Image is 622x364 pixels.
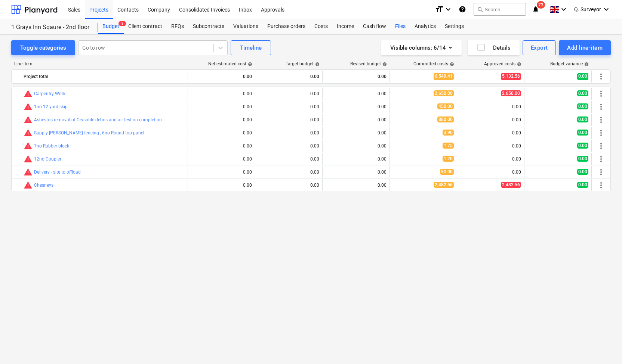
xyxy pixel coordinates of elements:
button: Visible columns:6/14 [381,40,462,55]
div: 0.00 [326,169,387,175]
div: 0.00 [326,71,387,83]
span: 2,650.00 [434,90,454,96]
div: 0.00 [258,156,319,162]
span: help [448,62,454,66]
span: 0.00 [577,116,588,122]
span: Committed costs exceed revised budget [24,89,33,98]
span: help [515,62,521,66]
div: Export [531,43,548,53]
div: 0.00 [191,71,252,83]
span: Committed costs exceed revised budget [24,102,33,111]
span: More actions [597,155,606,164]
div: 0.00 [460,169,521,175]
div: 0.00 [191,104,252,109]
span: Q. Surveyor [574,6,601,12]
span: 2,482.56 [434,182,454,188]
div: 0.00 [326,143,387,149]
span: 80.00 [440,169,454,175]
span: 450.00 [437,103,454,109]
button: Details [468,40,520,55]
span: More actions [597,115,606,124]
a: Purchase orders [263,19,310,34]
span: 0.00 [577,73,588,80]
div: Project total [24,71,185,83]
i: notifications [532,5,539,14]
span: Committed costs exceed revised budget [24,128,33,137]
i: keyboard_arrow_down [444,5,453,14]
div: 0.00 [191,130,252,136]
div: 0.00 [258,104,319,109]
span: 0.00 [577,143,588,149]
button: Timeline [231,40,271,55]
i: keyboard_arrow_down [559,5,568,14]
a: Cash flow [358,19,391,34]
i: format_size [435,5,444,14]
a: Carpentry Work [34,91,65,96]
a: Files [391,19,410,34]
div: 0.00 [326,156,387,162]
span: 1.75 [443,143,454,149]
div: 0.00 [460,117,521,122]
span: Committed costs exceed revised budget [24,155,33,164]
span: help [314,62,320,66]
span: More actions [597,128,606,137]
span: 8 [118,21,126,26]
div: 0.00 [460,156,521,162]
div: Budget [98,19,124,34]
div: 0.00 [258,117,319,122]
span: Committed costs exceed revised budget [24,181,33,190]
a: Chesneys [34,183,53,188]
span: 6,549.41 [434,73,454,80]
span: Committed costs exceed revised budget [24,168,33,177]
div: Details [477,43,511,53]
div: RFQs [167,19,188,34]
a: Income [332,19,358,34]
div: 0.00 [258,143,319,149]
button: Toggle categories [11,40,75,55]
div: Revised budget [350,61,387,66]
div: Add line-item [567,43,603,53]
span: More actions [597,141,606,150]
a: 12no Coupler [34,156,61,162]
span: 880.00 [437,116,454,122]
div: 0.00 [326,104,387,109]
div: 0.00 [258,71,319,83]
span: 0.00 [577,156,588,162]
span: 2,650.00 [501,90,521,96]
div: Toggle categories [20,43,66,53]
span: More actions [597,181,606,190]
div: 0.00 [326,91,387,96]
span: 0.00 [577,90,588,96]
span: 2,482.56 [501,182,521,188]
div: Visible columns : 6/14 [390,43,453,53]
span: More actions [597,72,606,81]
span: Committed costs exceed revised budget [24,115,33,124]
a: Supply [PERSON_NAME] fencing , 6no Round top panel [34,130,144,136]
a: Subcontracts [188,19,229,34]
div: 0.00 [460,104,521,109]
a: Asbestos removal of Crysotile debris and air test on completion [34,117,162,122]
div: 0.00 [460,130,521,136]
a: Client contract [124,19,167,34]
a: Analytics [410,19,440,34]
div: 0.00 [191,169,252,175]
div: Committed costs [413,61,454,66]
a: Valuations [229,19,263,34]
div: 1 Grays Inn Sqaure - 2nd floor [11,24,89,31]
div: 0.00 [191,143,252,149]
span: 0.00 [577,130,588,136]
button: Export [523,40,556,55]
a: Costs [310,19,332,34]
button: Search [474,3,526,16]
a: Settings [440,19,468,34]
div: 0.00 [258,130,319,136]
span: Committed costs exceed revised budget [24,141,33,150]
div: 0.00 [326,130,387,136]
div: 0.00 [191,183,252,188]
